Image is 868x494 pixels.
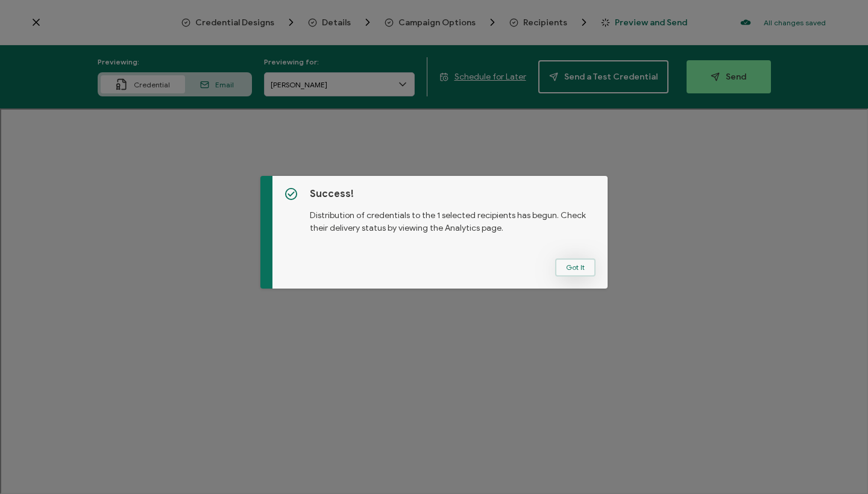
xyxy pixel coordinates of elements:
[555,258,596,277] button: Got It
[808,436,868,494] iframe: Chat Widget
[310,200,596,234] p: Distribution of credentials to the 1 selected recipients has begun. Check their delivery status b...
[260,176,608,289] div: dialog
[310,188,596,200] h5: Success!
